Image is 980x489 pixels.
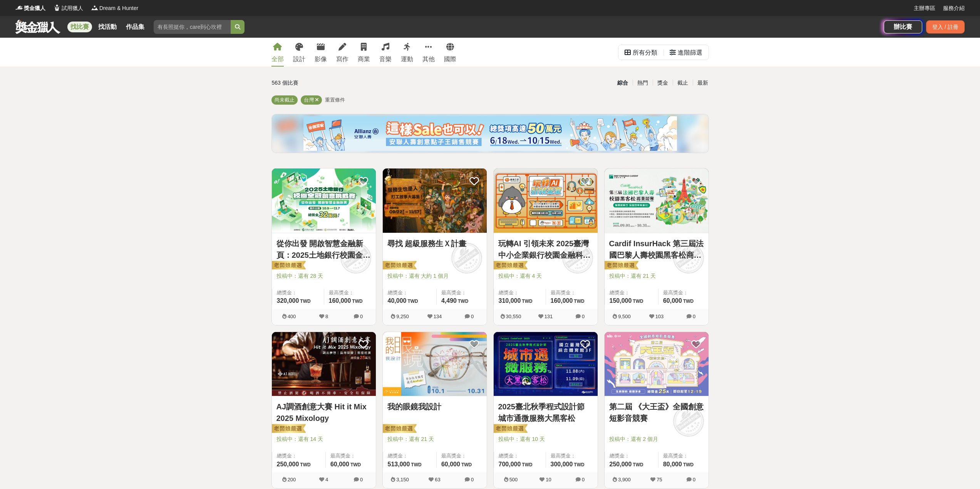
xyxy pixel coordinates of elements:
a: 從你出發 開啟智慧金融新頁：2025土地銀行校園金融創意挑戰賽 [276,238,371,261]
span: 250,000 [277,461,299,467]
div: 商業 [358,55,370,64]
div: 截止 [673,76,693,90]
span: TWD [458,299,468,304]
span: 投稿中：還有 21 天 [609,272,704,280]
div: 寫作 [336,55,348,64]
span: TWD [352,299,362,304]
span: 60,000 [663,297,682,304]
span: 60,000 [441,461,460,467]
div: 運動 [401,55,413,64]
span: 0 [693,477,695,482]
span: TWD [461,462,472,467]
span: 0 [471,477,474,482]
span: 310,000 [499,297,521,304]
a: 尋找 超級服務生Ｘ計畫 [387,238,482,249]
span: 8 [325,314,328,319]
span: 200 [288,477,296,482]
span: 總獎金： [388,289,432,297]
span: 0 [360,477,363,482]
div: 國際 [444,55,456,64]
img: 老闆娘嚴選 [492,424,528,434]
img: Cover Image [272,332,376,396]
span: Dream & Hunter [99,4,138,12]
span: 40,000 [388,297,407,304]
a: 作品集 [123,22,147,32]
span: 0 [582,314,585,319]
a: Cover Image [383,332,487,397]
img: 老闆娘嚴選 [270,260,306,271]
span: 總獎金： [610,289,653,297]
div: 綜合 [613,76,633,90]
a: 找比賽 [67,22,92,32]
a: 國際 [444,38,456,67]
a: Cover Image [494,332,598,397]
a: Cover Image [605,332,709,397]
span: 總獎金： [388,452,432,460]
span: TWD [300,299,310,304]
span: 0 [471,314,474,319]
span: 總獎金： [610,452,653,460]
span: TWD [574,299,584,304]
span: 9,250 [396,314,409,319]
a: 服務介紹 [943,4,965,12]
span: 320,000 [277,297,299,304]
span: 500 [509,477,518,482]
a: 設計 [293,38,305,67]
img: Cover Image [605,332,709,396]
img: Cover Image [272,169,376,233]
a: 寫作 [336,38,348,67]
span: 最高獎金： [441,289,482,297]
span: 最高獎金： [330,452,371,460]
span: 重置條件 [325,97,345,103]
span: 總獎金： [499,452,541,460]
img: 老闆娘嚴選 [603,260,638,271]
span: 63 [435,477,440,482]
span: 131 [544,314,553,319]
div: 全部 [271,55,284,64]
span: 投稿中：還有 大約 1 個月 [387,272,482,280]
a: 找活動 [95,22,120,32]
span: 0 [693,314,695,319]
span: 最高獎金： [329,289,371,297]
span: 9,500 [618,314,631,319]
a: AJ調酒創意大賽 Hit it Mix 2025 Mixology [276,401,371,424]
span: 台灣 [304,97,314,103]
span: 獎金獵人 [24,4,45,12]
span: 最高獎金： [441,452,482,460]
span: 80,000 [663,461,682,467]
span: 75 [657,477,662,482]
span: 103 [655,314,664,319]
span: 160,000 [551,297,573,304]
span: 0 [360,314,363,319]
a: 主辦專區 [914,4,935,12]
div: 影像 [315,55,327,64]
a: 商業 [358,38,370,67]
img: cf4fb443-4ad2-4338-9fa3-b46b0bf5d316.png [303,116,677,151]
div: 563 個比賽 [272,76,417,90]
img: 老闆娘嚴選 [381,260,417,271]
img: Cover Image [605,169,709,233]
span: 700,000 [499,461,521,467]
span: 投稿中：還有 21 天 [387,435,482,443]
img: Cover Image [494,332,598,396]
span: TWD [633,299,643,304]
span: 試用獵人 [62,4,83,12]
span: 最高獎金： [663,452,704,460]
div: 所有分類 [633,45,657,60]
span: 513,000 [388,461,410,467]
span: 30,550 [506,314,521,319]
a: 第二屆 《大王盃》全國創意短影音競賽 [609,401,704,424]
img: Logo [91,4,99,12]
div: 設計 [293,55,305,64]
span: 投稿中：還有 10 天 [498,435,593,443]
span: 最高獎金： [551,452,593,460]
span: 投稿中：還有 14 天 [276,435,371,443]
span: TWD [522,462,532,467]
input: 有長照挺你，care到心坎裡！青春出手，拍出照顧 影音徵件活動 [154,20,231,34]
div: 獎金 [653,76,673,90]
a: 辦比賽 [884,20,922,33]
span: 投稿中：還有 2 個月 [609,435,704,443]
a: 全部 [271,38,284,67]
